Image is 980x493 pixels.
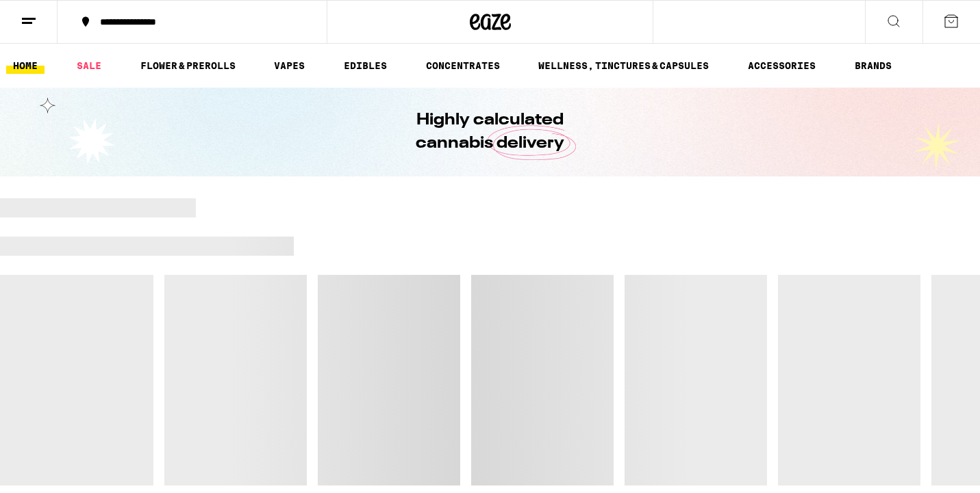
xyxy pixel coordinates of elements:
a: HOME [6,57,45,74]
button: BRANDS [848,57,899,74]
a: WELLNESS, TINCTURES & CAPSULES [531,57,716,74]
a: EDIBLES [337,57,394,74]
a: CONCENTRATES [419,57,507,74]
a: VAPES [267,57,312,74]
h1: Highly calculated cannabis delivery [377,109,603,155]
a: FLOWER & PREROLLS [134,57,242,74]
a: ACCESSORIES [741,57,822,74]
a: SALE [70,57,108,74]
